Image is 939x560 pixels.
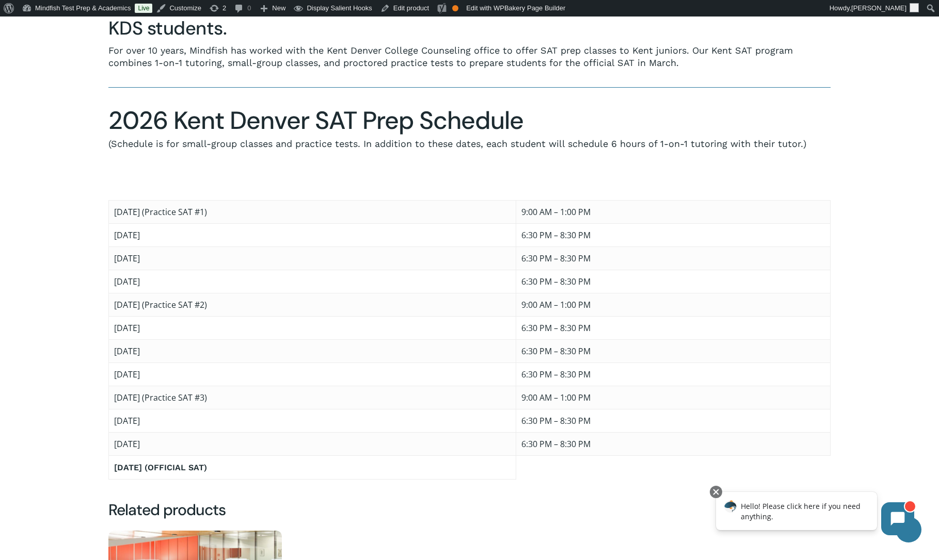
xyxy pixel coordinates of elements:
[516,432,831,455] td: 6:30 PM – 8:30 PM
[108,200,516,223] td: [DATE] (Practice SAT #1)
[108,316,516,339] td: [DATE]
[516,293,831,316] td: 9:00 AM – 1:00 PM
[452,5,458,11] div: OK
[516,409,831,432] td: 6:30 PM – 8:30 PM
[108,106,831,136] h2: 2026 Kent Denver SAT Prep Schedule
[108,432,516,455] td: [DATE]
[108,363,516,386] td: [DATE]
[516,200,831,223] td: 9:00 AM – 1:00 PM
[108,223,516,246] td: [DATE]
[108,409,516,432] td: [DATE]
[516,339,831,363] td: 6:30 PM – 8:30 PM
[516,316,831,339] td: 6:30 PM – 8:30 PM
[516,246,831,270] td: 6:30 PM – 8:30 PM
[108,339,516,363] td: [DATE]
[108,500,831,520] h2: Related products
[516,386,831,409] td: 9:00 AM – 1:00 PM
[851,4,906,12] span: [PERSON_NAME]
[108,246,516,270] td: [DATE]
[705,484,925,546] iframe: Chatbot
[108,138,831,150] p: (Schedule is for small-group classes and practice tests. In addition to these dates, each student...
[108,386,516,409] td: [DATE] (Practice SAT #3)
[135,4,152,13] a: Live
[114,463,207,472] b: [DATE] (OFFICIAL SAT)
[516,223,831,246] td: 6:30 PM – 8:30 PM
[516,270,831,293] td: 6:30 PM – 8:30 PM
[108,44,831,69] p: For over 10 years, Mindfish has worked with the Kent Denver College Counseling office to offer SA...
[108,270,516,293] td: [DATE]
[516,363,831,386] td: 6:30 PM – 8:30 PM
[108,293,516,316] td: [DATE] (Practice SAT #2)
